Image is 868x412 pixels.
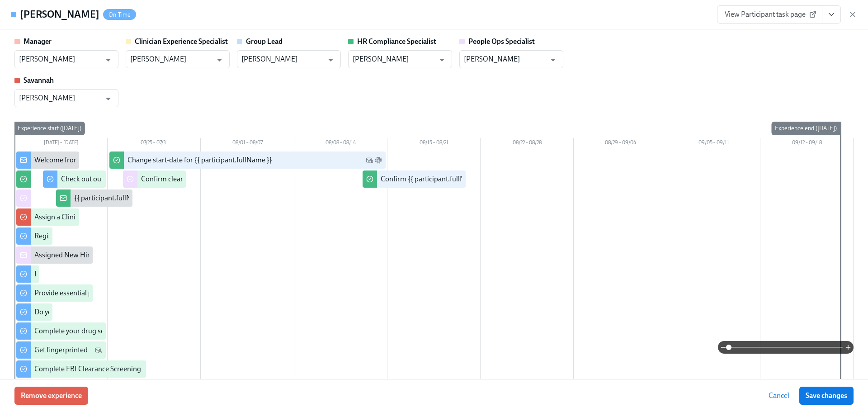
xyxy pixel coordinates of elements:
div: 08/08 – 08/14 [294,138,387,150]
button: Cancel [762,387,796,405]
button: Open [212,53,226,67]
div: 07/25 – 07/31 [108,138,201,150]
button: Open [324,53,338,67]
button: View task page [822,5,841,24]
div: 08/22 – 08/28 [481,138,574,150]
button: Remove experience [14,387,88,405]
div: 08/15 – 08/21 [387,138,481,150]
div: Assigned New Hire [34,250,94,260]
button: Open [546,53,560,67]
div: 08/01 – 08/07 [201,138,294,150]
svg: Work Email [366,156,373,164]
button: Open [435,53,449,67]
div: 08/29 – 09/04 [574,138,667,150]
div: 09/12 – 09/18 [760,138,854,150]
div: Change start-date for {{ participant.fullName }} [127,155,272,165]
div: Complete FBI Clearance Screening AFTER Fingerprinting [34,364,210,374]
svg: Slack [375,156,382,164]
div: Fill out the onboarding form [34,269,122,279]
strong: Clinician Experience Specialist [135,37,228,46]
div: Do your background check in Checkr [34,307,147,317]
div: Check out our recommended laptop specs [61,174,191,184]
div: Register on the [US_STATE] [MEDICAL_DATA] website [34,231,201,241]
span: Remove experience [21,391,82,400]
div: Welcome from the Charlie Health Compliance Team 👋 [34,155,204,165]
h4: [PERSON_NAME] [20,8,99,21]
div: Assign a Clinician Experience Specialist for {{ participant.fullName }} (start-date {{ participan... [34,212,392,222]
div: Complete your drug screening [34,326,128,336]
button: Save changes [799,387,854,405]
strong: Group Lead [246,37,283,46]
div: Experience start ([DATE]) [14,122,85,135]
strong: People Ops Specialist [468,37,535,46]
div: Confirm cleared by People Ops [141,174,236,184]
span: Cancel [769,391,789,400]
a: View Participant task page [717,5,822,24]
button: Open [101,92,115,106]
div: Experience end ([DATE]) [771,122,840,135]
strong: Savannah [24,76,54,85]
button: Open [101,53,115,67]
span: View Participant task page [725,10,815,19]
div: Provide essential professional documentation [34,288,175,298]
div: [DATE] – [DATE] [14,138,108,150]
div: {{ participant.fullName }} has filled out the onboarding form [74,193,259,203]
span: On Time [103,11,136,18]
strong: HR Compliance Specialist [357,37,436,46]
strong: Manager [24,37,52,46]
span: Save changes [806,391,847,400]
div: 09/05 – 09/11 [667,138,760,150]
div: Confirm {{ participant.fullName }} is cleared to start [381,174,539,184]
